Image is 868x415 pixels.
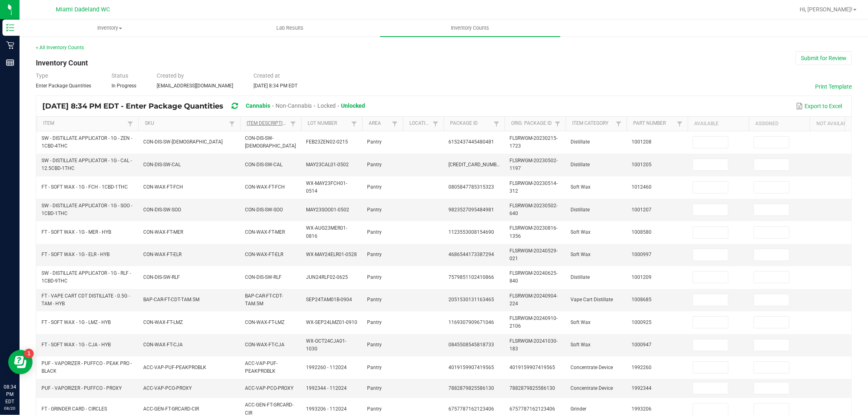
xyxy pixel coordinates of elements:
span: Vape Cart Distillate [571,297,613,302]
span: MAY23SOO01-0502 [306,207,349,213]
span: Type [36,72,48,79]
span: ACC-GEN-FT-GRCARD-CIR [143,406,199,412]
span: CON-WAX-FT-CJA [143,342,183,348]
button: Submit for Review [796,51,852,65]
p: 08:34 PM EDT [4,383,16,405]
a: Filter [349,119,359,129]
span: FT - VAPE CART CDT DISTILLATE - 0.5G - TAM - HYB [42,293,130,306]
span: Pantry [367,297,382,302]
span: FLSRWGM-20230514-312 [509,180,558,194]
span: FLSRWGM-20230502-640 [509,203,558,216]
span: [DATE] 8:34 PM EDT [254,83,297,89]
span: CON-WAX-FT-ELR [245,252,283,257]
span: FT - SOFT WAX - 1G - LMZ - HYB [42,319,111,325]
span: 1001208 [632,139,652,145]
span: Enter Package Quantities [36,83,91,89]
span: Soft Wax [571,252,590,257]
span: Grinder [571,406,586,412]
span: 1008580 [632,229,652,235]
span: 1012460 [632,184,652,190]
span: FT - SOFT WAX - 1G - ELR - HYB [42,252,109,257]
span: Pantry [367,385,382,391]
a: Item DescriptionSortable [247,120,288,127]
span: CON-DIS-SW-[DEMOGRAPHIC_DATA] [245,135,296,149]
span: Inventory Counts [440,24,501,32]
span: 6757787162123406 [509,406,555,412]
inline-svg: Retail [6,41,14,49]
a: Package IdSortable [450,120,491,127]
span: FT - SOFT WAX - 1G - MER - HYB [42,229,111,235]
span: CON-WAX-FT-LMZ [245,319,284,325]
span: [EMAIL_ADDRESS][DOMAIN_NAME] [157,83,233,89]
inline-svg: Reports [6,59,14,67]
span: CON-DIS-SW-[DEMOGRAPHIC_DATA] [143,139,223,145]
span: Non-Cannabis [275,102,312,109]
span: FEB23ZEN02-0215 [306,139,348,145]
a: Filter [227,119,237,129]
span: CON-DIS-SW-CAL [143,162,181,167]
span: Cannabis [246,102,270,109]
span: 1993206 - 112024 [306,406,347,412]
span: CON-DIS-SW-CAL [245,162,282,167]
span: Miami Dadeland WC [56,6,110,13]
span: Created by [157,72,184,79]
span: CON-WAX-FT-LMZ [143,319,183,325]
span: Distillate [571,274,590,280]
span: 1992344 - 112024 [306,385,347,391]
span: CON-WAX-FT-MER [245,229,285,235]
iframe: Resource center [8,350,33,374]
span: 4686544173387294 [448,252,494,257]
span: Pantry [367,207,382,213]
span: Unlocked [341,102,365,109]
span: WX-OCT24CJA01-1030 [306,338,346,352]
span: PUF - VAPORIZER - PUFFCO - PROXY [42,385,122,391]
a: Filter [614,119,623,129]
span: FLSRWGM-20240625-840 [509,270,558,284]
a: Orig. Package IdSortable [511,120,552,127]
a: ItemSortable [43,120,125,127]
a: Part NumberSortable [633,120,674,127]
a: Filter [390,119,400,129]
span: WX-SEP24LMZ01-0910 [306,319,357,325]
span: 0845508545818733 [448,342,494,348]
span: FLSRWGM-20240910-2106 [509,315,558,329]
span: Pantry [367,365,382,370]
span: FLSRWGM-20230215-1723 [509,135,558,149]
span: 1992260 - 112024 [306,365,347,370]
a: Inventory Counts [380,20,560,37]
a: Item CategorySortable [572,120,613,127]
span: Distillate [571,207,590,213]
button: Print Template [815,83,852,91]
span: Distillate [571,139,590,145]
a: AreaSortable [369,120,389,127]
span: FLSRWGM-20230502-1197 [509,158,558,171]
span: CON-DIS-SW-SOO [245,207,283,213]
span: FLSRWGM-20241030-183 [509,338,558,352]
a: Inventory [20,20,200,37]
span: FT - SOFT WAX - 1G - FCH - 1CBD-1THC [42,184,128,190]
span: WX-MAY23FCH01-0514 [306,180,347,194]
span: Pantry [367,274,382,280]
a: < All Inventory Counts [36,45,84,50]
a: Filter [492,119,501,129]
span: JUN24RLF02-0625 [306,274,348,280]
span: CON-DIS-SW-SOO [143,207,181,213]
span: Lab Results [265,24,315,32]
span: 4019159907419565 [509,365,555,370]
a: Filter [675,119,684,129]
a: Lot NumberSortable [308,120,349,127]
span: Inventory [20,24,199,32]
span: Concentrate Device [571,365,613,370]
span: 1992260 [632,365,652,370]
span: Locked [317,102,336,109]
div: [DATE] 8:34 PM EDT - Enter Package Quantities [42,99,371,114]
span: 0805847785315323 [448,184,494,190]
span: 1123553008154690 [448,229,494,235]
th: Assigned [749,117,810,131]
a: Filter [125,119,135,129]
button: Export to Excel [794,99,844,113]
span: FLSRWGM-20240904-224 [509,293,558,306]
span: 1000997 [632,252,652,257]
span: Pantry [367,139,382,145]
